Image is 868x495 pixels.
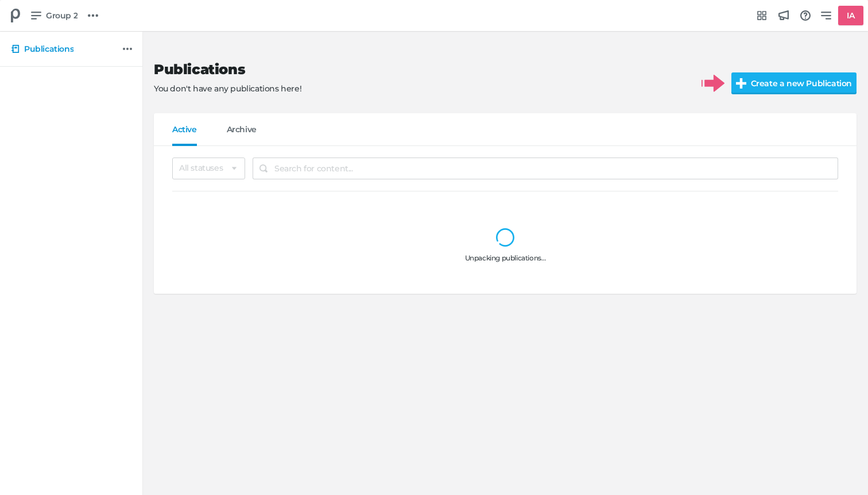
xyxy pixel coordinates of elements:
h5: IA [842,6,859,25]
a: Additional actions... [121,42,134,56]
p: You don't have any publications here! [154,83,683,95]
h5: Publications [24,44,73,54]
a: Integrations Hub [752,6,772,25]
span: Group 2 [46,9,77,22]
a: Publications [7,39,119,59]
input: Search for content... [253,158,838,179]
h2: Publications [154,62,683,78]
a: Archive [227,125,257,146]
p: Unpacking publications… [191,253,820,263]
label: Create a new Publication [731,72,857,94]
div: Group 2 [5,5,26,26]
a: Active [172,125,197,146]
